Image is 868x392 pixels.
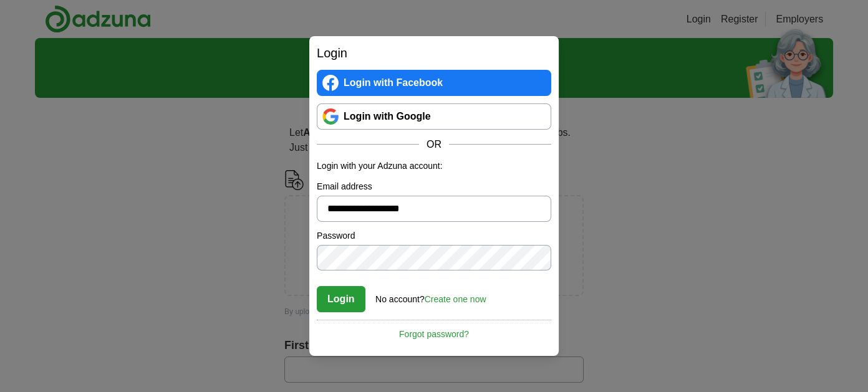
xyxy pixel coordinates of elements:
[317,229,551,242] label: Password
[317,70,551,96] a: Login with Facebook
[317,44,551,62] h2: Login
[317,103,551,130] a: Login with Google
[317,180,551,193] label: Email address
[375,285,486,306] div: No account?
[425,294,486,304] a: Create one now
[317,160,551,173] p: Login with your Adzuna account:
[419,137,449,152] span: OR
[317,320,551,341] a: Forgot password?
[317,286,365,312] button: Login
